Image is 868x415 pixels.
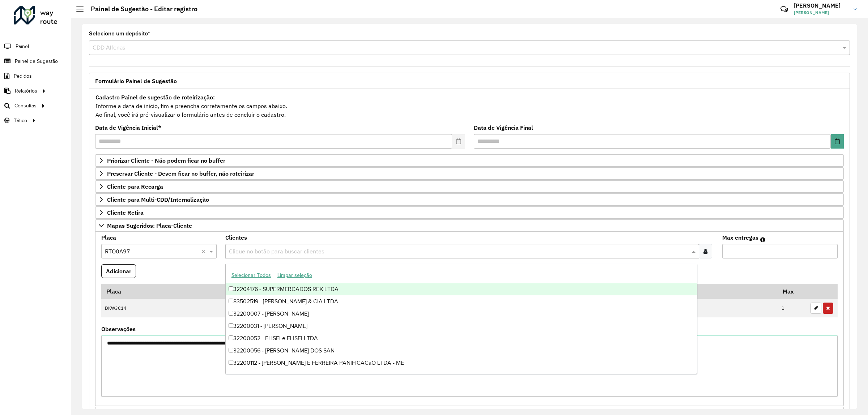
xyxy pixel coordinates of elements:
[107,171,254,176] span: Preservar Cliente - Devem ficar no buffer, não roteirizar
[101,284,226,299] th: Placa
[89,29,150,38] label: Selecione um depósito
[226,332,697,345] div: 32200052 - ELISEI e ELISEI LTDA
[228,270,274,281] button: Selecionar Todos
[101,264,136,278] button: Adicionar
[14,102,37,110] span: Consultas
[226,295,697,308] div: 83502519 - [PERSON_NAME] & CIA LTDA
[95,123,161,132] label: Data de Vigência Inicial
[794,9,848,16] span: [PERSON_NAME]
[101,233,116,242] label: Placa
[15,57,58,65] span: Painel de Sugestão
[722,233,758,242] label: Max entregas
[107,158,225,163] span: Priorizar Cliente - Não podem ficar no buffer
[778,284,807,299] th: Max
[95,94,215,101] strong: Cadastro Painel de sugestão de roteirização:
[794,2,848,9] h3: [PERSON_NAME]
[101,299,226,318] td: DKW3C14
[95,219,844,232] a: Mapas Sugeridos: Placa-Cliente
[225,264,697,374] ng-dropdown-panel: Options list
[226,320,697,332] div: 32200031 - [PERSON_NAME]
[831,134,844,149] button: Choose Date
[760,237,765,243] em: Máximo de clientes que serão colocados na mesma rota com os clientes informados
[95,180,844,193] a: Cliente para Recarga
[95,93,844,119] div: Informe a data de inicio, fim e preencha corretamente os campos abaixo. Ao final, você irá pré-vi...
[201,247,208,256] span: Clear all
[95,193,844,206] a: Cliente para Multi-CDD/Internalização
[107,210,144,215] span: Cliente Retira
[14,72,32,80] span: Pedidos
[95,206,844,219] a: Cliente Retira
[226,308,697,320] div: 32200007 - [PERSON_NAME]
[95,232,844,406] div: Mapas Sugeridos: Placa-Cliente
[226,345,697,357] div: 32200056 - [PERSON_NAME] DOS SAN
[107,197,209,202] span: Cliente para Multi-CDD/Internalização
[101,325,136,333] label: Observações
[226,369,697,381] div: 32200118 - J MESQUITA JARDIM M
[107,223,192,228] span: Mapas Sugeridos: Placa-Cliente
[226,357,697,369] div: 32200112 - [PERSON_NAME] E FERREIRA PANIFICACaO LTDA - ME
[776,1,792,17] a: Contato Rápido
[14,117,27,124] span: Tático
[474,123,533,132] label: Data de Vigência Final
[274,270,315,281] button: Limpar seleção
[16,43,29,50] span: Painel
[107,184,163,189] span: Cliente para Recarga
[225,233,247,242] label: Clientes
[95,167,844,180] a: Preservar Cliente - Devem ficar no buffer, não roteirizar
[84,5,197,13] h2: Painel de Sugestão - Editar registro
[778,299,807,318] td: 1
[95,154,844,167] a: Priorizar Cliente - Não podem ficar no buffer
[226,283,697,295] div: 32204176 - SUPERMERCADOS REX LTDA
[95,78,177,84] span: Formulário Painel de Sugestão
[15,87,37,95] span: Relatórios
